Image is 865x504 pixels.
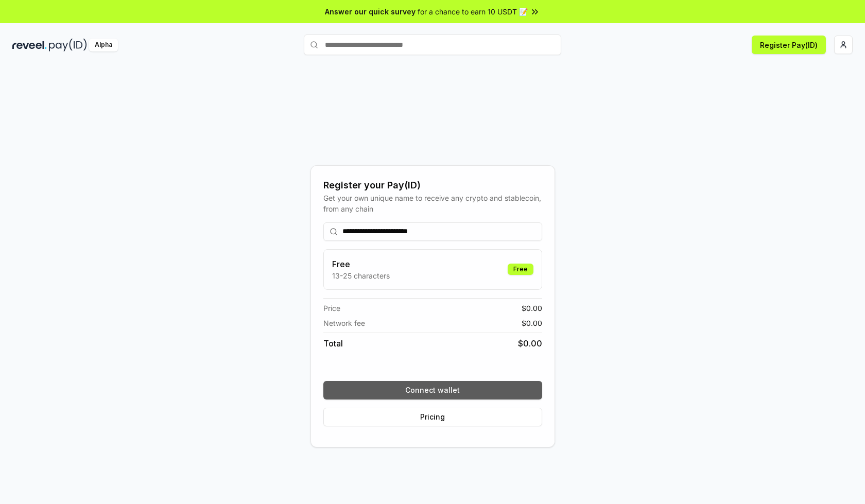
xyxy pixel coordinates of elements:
img: pay_id [49,39,87,51]
img: reveel_dark [12,39,47,51]
span: Network fee [323,318,365,328]
span: $ 0.00 [522,303,542,314]
div: Register your Pay(ID) [323,178,542,193]
span: $ 0.00 [522,318,542,328]
div: Alpha [89,39,118,51]
h3: Free [332,258,390,270]
span: for a chance to earn 10 USDT 📝 [418,6,528,17]
span: Total [323,337,343,350]
div: Free [508,264,533,275]
span: Answer our quick survey [325,6,416,17]
div: Get your own unique name to receive any crypto and stablecoin, from any chain [323,193,542,214]
span: Price [323,303,340,314]
button: Pricing [323,408,542,426]
button: Register Pay(ID) [752,36,826,54]
p: 13-25 characters [332,270,390,281]
span: $ 0.00 [518,337,542,350]
button: Connect wallet [323,381,542,399]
